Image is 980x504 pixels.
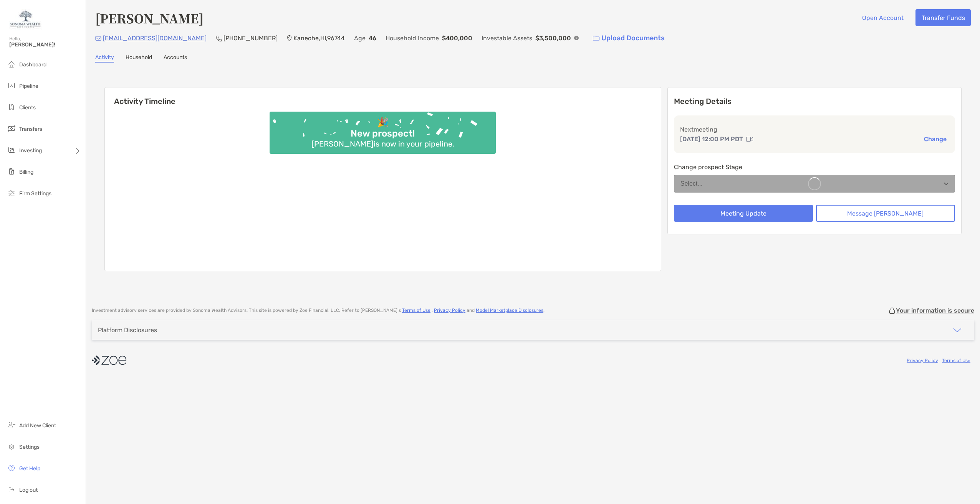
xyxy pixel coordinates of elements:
span: Billing [19,169,33,175]
p: Age [354,33,366,43]
p: Your information is secure [896,307,974,314]
span: Add New Client [19,422,56,429]
a: Model Marketplace Disclosures [476,308,543,313]
button: Meeting Update [674,205,813,222]
img: billing icon [7,167,16,176]
span: Dashboard [19,61,46,68]
img: Zoe Logo [9,3,42,31]
p: Change prospect Stage [674,162,955,172]
p: Next meeting [680,125,949,134]
h6: Activity Timeline [105,87,661,106]
span: Transfers [19,126,42,132]
a: Household [126,54,152,63]
span: [PERSON_NAME]! [9,41,81,48]
img: dashboard icon [7,59,16,69]
img: pipeline icon [7,81,16,90]
p: Investment advisory services are provided by Sonoma Wealth Advisors . This site is powered by Zoe... [92,308,545,313]
div: [PERSON_NAME] is now in your pipeline. [308,139,457,148]
div: 🎉 [374,117,392,128]
span: Pipeline [19,83,38,89]
button: Open Account [856,9,909,26]
a: Terms of Use [402,308,430,313]
p: 46 [369,33,376,43]
img: settings icon [7,442,16,451]
button: Message [PERSON_NAME] [816,205,955,222]
img: Location Icon [287,35,292,41]
button: Change [922,135,949,143]
p: Household Income [386,33,439,43]
p: [DATE] 12:00 PM PDT [680,134,743,144]
a: Privacy Policy [434,308,465,313]
a: Accounts [164,54,187,63]
img: Phone Icon [216,35,222,41]
span: Clients [19,104,36,111]
button: Transfer Funds [915,9,971,26]
span: Investing [19,147,42,154]
h4: [PERSON_NAME] [95,9,204,27]
span: Firm Settings [19,190,51,197]
a: Privacy Policy [907,358,938,363]
span: Log out [19,487,38,493]
p: $400,000 [442,33,472,43]
img: get-help icon [7,463,16,473]
a: Activity [95,54,114,63]
img: firm-settings icon [7,188,16,198]
img: icon arrow [953,326,962,335]
div: New prospect! [348,128,418,139]
p: [PHONE_NUMBER] [223,33,278,43]
span: Settings [19,444,40,450]
span: Get Help [19,465,40,472]
img: add_new_client icon [7,420,16,430]
a: Terms of Use [942,358,970,363]
a: Upload Documents [588,30,670,46]
img: logout icon [7,485,16,494]
img: clients icon [7,102,16,112]
img: communication type [746,136,753,142]
p: [EMAIL_ADDRESS][DOMAIN_NAME] [103,33,207,43]
p: $3,500,000 [535,33,571,43]
p: Meeting Details [674,97,955,106]
p: Investable Assets [482,33,532,43]
p: Kaneohe , HI , 96744 [293,33,345,43]
img: Info Icon [574,36,579,40]
img: Email Icon [95,36,101,41]
img: button icon [593,36,599,41]
img: investing icon [7,145,16,155]
img: transfers icon [7,124,16,133]
div: Platform Disclosures [98,326,157,334]
img: company logo [92,352,126,369]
